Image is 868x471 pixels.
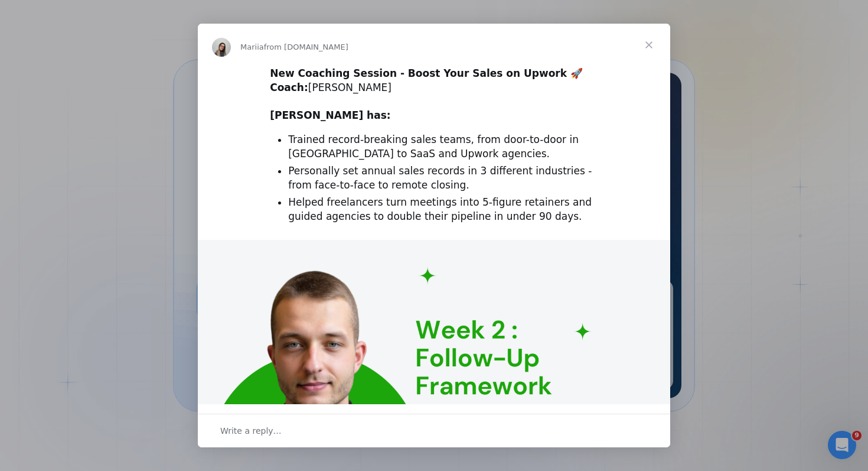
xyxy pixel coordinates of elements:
li: Helped freelancers turn meetings into 5-figure retainers and guided agencies to double their pipe... [288,196,598,224]
b: [PERSON_NAME] has: [270,109,390,121]
img: Profile image for Mariia [212,38,231,57]
span: from [DOMAIN_NAME] [264,43,348,51]
li: Personally set annual sales records in 3 different industries - from face-to-face to remote closing. [288,164,598,193]
li: Trained record-breaking sales teams, from door-to-door in [GEOGRAPHIC_DATA] to SaaS and Upwork ag... [288,133,598,161]
div: ​ [PERSON_NAME] ​ ​ [270,67,598,123]
span: Write a reply… [220,423,282,438]
b: New Coaching Session - Boost Your Sales on Upwork 🚀 [270,67,583,79]
span: Close [628,24,670,66]
div: Open conversation and reply [198,414,670,447]
span: Mariia [240,43,264,51]
b: Coach: [270,82,308,93]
